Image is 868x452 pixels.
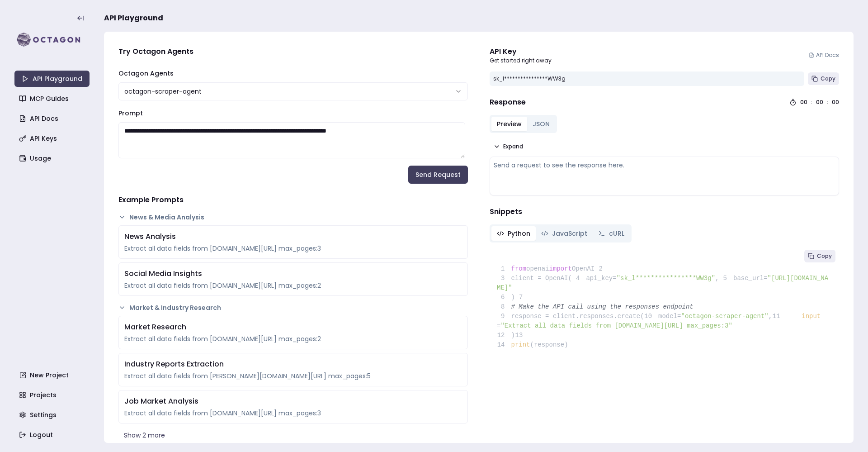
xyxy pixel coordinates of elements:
span: 10 [644,312,659,321]
div: Extract all data fields from [DOMAIN_NAME][URL] max_pages:2 [124,334,462,343]
span: , [715,275,719,282]
div: Extract all data fields from [PERSON_NAME][DOMAIN_NAME][URL] max_pages:5 [124,371,462,381]
div: Extract all data fields from [DOMAIN_NAME][URL] max_pages:3 [124,244,462,253]
span: 2 [594,264,609,274]
div: Industry Reports Extraction [124,359,462,370]
span: ) [497,332,515,339]
a: API Playground [14,71,90,87]
span: 14 [497,340,511,350]
button: Preview [491,117,527,131]
button: Send Request [408,166,468,184]
span: 1 [497,264,511,274]
a: New Project [15,367,90,383]
h4: Snippets [490,206,839,217]
a: Settings [15,407,90,423]
span: 9 [497,312,511,321]
span: 7 [515,293,529,302]
span: 12 [497,331,511,340]
span: , [769,313,772,320]
div: 00 [832,99,839,106]
span: 11 [772,312,787,321]
h4: Try Octagon Agents [118,46,468,57]
label: Prompt [118,109,143,118]
span: "Extract all data fields from [DOMAIN_NAME][URL] max_pages:3" [500,322,732,329]
span: JavaScript [552,229,587,238]
div: : [827,99,828,106]
div: Extract all data fields from [DOMAIN_NAME][URL] max_pages:2 [124,281,462,290]
span: 4 [572,274,586,283]
span: API Playground [104,13,163,24]
span: from [511,265,527,272]
div: Market Research [124,322,462,333]
button: Copy [808,72,839,85]
span: Python [508,229,530,238]
a: Logout [15,427,90,443]
span: 8 [497,302,511,312]
span: response = client.responses.create( [497,313,644,320]
span: 5 [719,274,733,283]
span: = [497,322,500,329]
span: Copy [821,75,835,82]
span: 6 [497,293,511,302]
h4: Example Prompts [118,195,468,205]
span: ) [497,294,515,301]
span: OpenAI [572,265,594,272]
span: api_key= [586,275,616,282]
label: Octagon Agents [118,69,174,78]
span: openai [526,265,549,272]
p: Get started right away [490,57,552,64]
a: API Docs [15,110,90,127]
div: 00 [800,99,807,106]
span: base_url= [733,275,768,282]
a: Projects [15,387,90,403]
button: Show 2 more [118,427,468,443]
button: JSON [527,117,555,131]
button: Expand [490,140,527,153]
span: Expand [503,143,523,150]
span: input [802,313,821,320]
div: 00 [816,99,823,106]
div: Social Media Insights [124,268,462,279]
div: : [811,99,812,106]
div: API Key [490,46,552,57]
a: MCP Guides [15,90,90,107]
span: Copy [817,252,832,260]
button: Market & Industry Research [118,303,468,312]
span: cURL [609,229,624,238]
span: (response) [530,341,568,348]
button: News & Media Analysis [118,213,468,222]
span: 13 [515,331,529,340]
div: News Analysis [124,231,462,242]
span: 3 [497,274,511,283]
span: "octagon-scraper-agent" [681,313,768,320]
a: API Docs [809,52,839,59]
div: Job Market Analysis [124,396,462,407]
div: Extract all data fields from [DOMAIN_NAME][URL] max_pages:3 [124,409,462,418]
span: client = OpenAI( [497,275,572,282]
span: print [511,341,530,348]
h4: Response [490,97,526,108]
div: Send a request to see the response here. [494,161,835,170]
button: Copy [804,250,835,262]
span: model= [658,313,681,320]
span: import [549,265,572,272]
span: # Make the API call using the responses endpoint [511,303,693,310]
img: logo-rect-yK7x_WSZ.svg [14,31,90,49]
a: Usage [15,150,90,167]
a: API Keys [15,130,90,147]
